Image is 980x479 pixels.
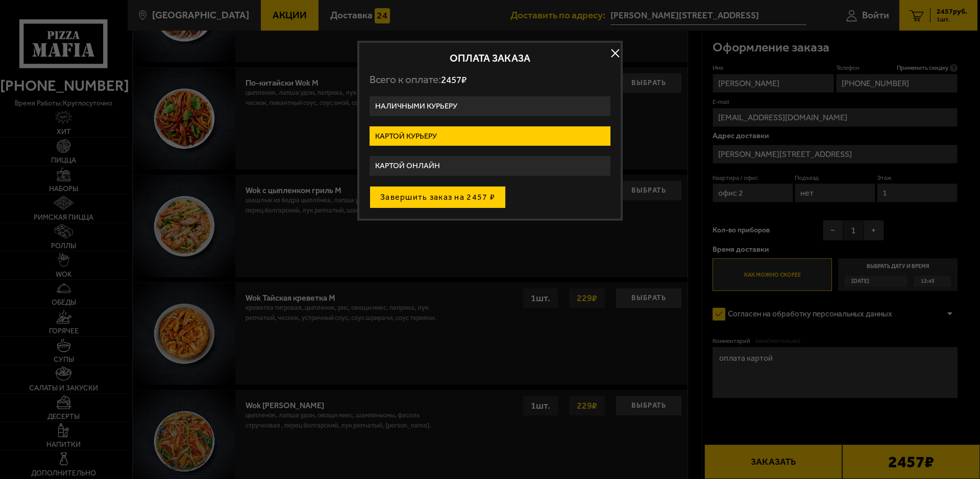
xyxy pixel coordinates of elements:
[441,74,467,86] span: 2457 ₽
[370,126,610,146] label: Картой курьеру
[370,96,610,116] label: Наличными курьеру
[370,53,610,63] h2: Оплата заказа
[370,73,610,86] p: Всего к оплате:
[370,156,610,176] label: Картой онлайн
[370,186,506,208] button: Завершить заказ на 2457 ₽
